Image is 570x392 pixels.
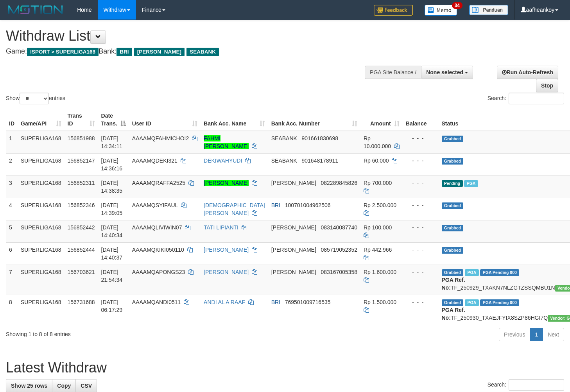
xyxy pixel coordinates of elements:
span: Marked by aafheankoy [464,180,478,187]
span: [PERSON_NAME] [271,247,316,253]
b: PGA Ref. No: [442,277,465,291]
span: Copy [57,383,71,389]
span: [PERSON_NAME] [271,180,316,186]
span: Rp 1.600.000 [364,269,396,275]
span: [DATE] 14:38:35 [101,180,123,194]
td: SUPERLIGA168 [18,265,65,295]
td: 4 [6,198,18,220]
img: panduan.png [469,5,508,15]
th: Amount: activate to sort column ascending [360,109,403,131]
a: Next [543,328,564,341]
span: Copy 901661830698 to clipboard [302,135,338,141]
td: 8 [6,295,18,325]
span: Copy 901648178911 to clipboard [302,158,338,164]
div: PGA Site Balance / [365,66,421,79]
span: 156852346 [68,202,95,208]
span: SEABANK [271,158,297,164]
span: 156731688 [68,299,95,305]
span: [DATE] 14:40:34 [101,224,123,238]
div: - - - [406,298,436,306]
a: [PERSON_NAME] [204,180,249,186]
div: - - - [406,179,436,187]
span: PGA Pending [480,299,519,306]
img: Button%20Memo.svg [425,5,457,16]
span: Marked by aafchhiseyha [465,269,479,276]
span: SEABANK [186,48,219,56]
span: AAAAMQLIVIWIN07 [132,224,182,231]
input: Search: [509,379,564,391]
span: [DATE] 14:34:11 [101,135,123,149]
h4: Game: Bank: [6,48,372,55]
span: None selected [426,69,463,75]
div: - - - [406,201,436,209]
span: 156852442 [68,224,95,231]
a: [DEMOGRAPHIC_DATA][PERSON_NAME] [204,202,265,216]
a: 1 [530,328,543,341]
span: Grabbed [442,247,464,254]
span: Grabbed [442,225,464,231]
span: Copy 083140087740 to clipboard [321,224,357,231]
div: - - - [406,224,436,231]
td: SUPERLIGA168 [18,131,65,154]
th: Game/API: activate to sort column ascending [18,109,65,131]
td: SUPERLIGA168 [18,198,65,220]
span: AAAAMQSYIFAUL [132,202,178,208]
th: User ID: activate to sort column ascending [129,109,201,131]
div: - - - [406,246,436,254]
span: [PERSON_NAME] [134,48,185,56]
span: [PERSON_NAME] [271,269,316,275]
span: PGA Pending [480,269,519,276]
span: Copy 082289845826 to clipboard [321,180,357,186]
span: Copy 085719052352 to clipboard [321,247,357,253]
th: ID [6,109,18,131]
span: Grabbed [442,202,464,209]
div: - - - [406,134,436,142]
span: [DATE] 14:39:05 [101,202,123,216]
span: AAAAMQANDI0511 [132,299,181,305]
a: FAHMI [PERSON_NAME] [204,135,249,149]
a: Run Auto-Refresh [497,66,558,79]
th: Trans ID: activate to sort column ascending [65,109,98,131]
span: Show 25 rows [11,383,47,389]
span: Rp 2.500.000 [364,202,396,208]
td: SUPERLIGA168 [18,242,65,265]
label: Search: [488,379,564,391]
span: Rp 60.000 [364,158,389,164]
span: [DATE] 14:40:37 [101,247,123,261]
td: 1 [6,131,18,154]
span: Grabbed [442,299,464,306]
span: AAAAMQKIKI050110 [132,247,184,253]
td: 5 [6,220,18,242]
a: DEKIWAHYUDI [204,158,242,164]
span: 156852147 [68,158,95,164]
b: PGA Ref. No: [442,307,465,321]
h1: Withdraw List [6,28,372,44]
span: AAAAMQFAHMICHOI2 [132,135,189,141]
span: BRI [271,202,280,208]
span: 156703621 [68,269,95,275]
select: Showentries [20,93,49,104]
img: MOTION_logo.png [6,4,65,16]
div: - - - [406,157,436,165]
span: 156852444 [68,247,95,253]
input: Search: [509,93,564,104]
span: AAAAMQRAFFA2525 [132,180,185,186]
span: Grabbed [442,269,464,276]
span: SEABANK [271,135,297,141]
div: - - - [406,268,436,276]
a: Stop [536,79,558,92]
span: 34 [452,2,462,9]
a: [PERSON_NAME] [204,247,249,253]
span: 156851988 [68,135,95,141]
span: CSV [81,383,92,389]
a: TATI LIPIANTI [204,224,238,231]
th: Bank Acc. Number: activate to sort column ascending [268,109,360,131]
span: Rp 1.500.000 [364,299,396,305]
a: ANDI AL A RAAF [204,299,245,305]
span: Rp 10.000.000 [364,135,391,149]
span: Copy 083167005358 to clipboard [321,269,357,275]
label: Show entries [6,93,65,104]
td: SUPERLIGA168 [18,175,65,198]
span: Rp 442.966 [364,247,392,253]
span: BRI [271,299,280,305]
